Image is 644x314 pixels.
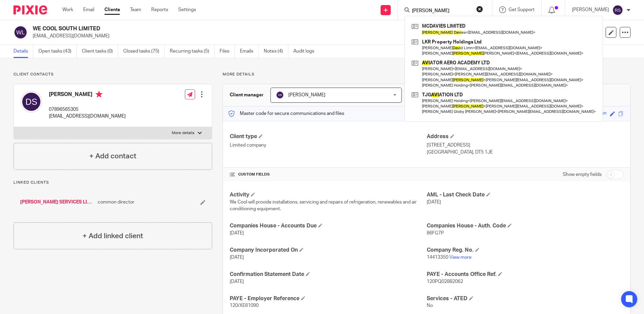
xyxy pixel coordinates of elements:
[612,5,623,15] img: svg%3E
[230,92,264,98] h3: Client manager
[411,8,472,14] input: Search
[62,6,73,13] a: Work
[427,295,623,302] h4: Services - ATED
[230,303,259,308] span: 120/XE61090
[427,271,623,278] h4: PAYE - Accounts Office Ref.
[230,133,426,140] h4: Client type
[21,91,42,113] img: svg%3E
[228,110,344,117] p: Master code for secure communications and files
[220,45,235,58] a: Files
[230,255,244,260] span: [DATE]
[96,91,102,98] i: Primary
[83,231,143,241] h4: + Add linked client
[13,72,212,77] p: Client contacts
[276,91,284,99] img: svg%3E
[230,295,426,302] h4: PAYE - Employer Reference
[49,91,126,99] h4: [PERSON_NAME]
[230,279,244,284] span: [DATE]
[49,113,126,120] p: [EMAIL_ADDRESS][DOMAIN_NAME]
[89,151,136,161] h4: + Add contact
[427,279,463,284] span: 120PQ02882062
[123,45,165,58] a: Closed tasks (75)
[572,6,609,13] p: [PERSON_NAME]
[240,45,259,58] a: Emails
[98,199,134,206] span: common director
[563,171,602,178] label: Show empty fields
[49,106,126,113] p: 07896565305
[427,149,623,156] p: [GEOGRAPHIC_DATA], DT5 1JE
[427,200,441,205] span: [DATE]
[230,222,426,229] h4: Companies House - Accounts Due
[13,180,212,185] p: Linked clients
[427,222,623,229] h4: Companies House - Auth. Code
[13,45,33,58] a: Details
[104,6,120,13] a: Clients
[427,231,444,235] span: 86FG7P
[427,133,623,140] h4: Address
[13,25,28,39] img: svg%3E
[130,6,141,13] a: Team
[230,271,426,278] h4: Confirmation Statement Date
[151,6,168,13] a: Reports
[172,130,194,136] p: More details
[427,303,433,308] span: No
[230,247,426,254] h4: Company Incorporated On
[230,142,426,149] p: Limited company
[427,247,623,254] h4: Company Reg. No.
[33,33,539,39] p: [EMAIL_ADDRESS][DOMAIN_NAME]
[178,6,196,13] a: Settings
[170,45,215,58] a: Recurring tasks (5)
[476,6,483,12] button: Clear
[293,45,319,58] a: Audit logs
[230,172,426,177] h4: CUSTOM FIELDS
[33,25,438,32] h2: WE COOL SOUTH LIMITED
[83,6,94,13] a: Email
[13,5,47,14] img: Pixie
[230,231,244,235] span: [DATE]
[230,191,426,198] h4: Activity
[288,93,325,97] span: [PERSON_NAME]
[427,142,623,149] p: [STREET_ADDRESS]
[223,72,631,77] p: More details
[82,45,118,58] a: Client tasks (0)
[449,255,472,260] a: View more
[230,200,417,211] span: We Cool will provide installations, servicing and repairs of refrigeration, renewables and air co...
[427,191,623,198] h4: AML - Last Check Date
[509,7,535,12] span: Get Support
[264,45,288,58] a: Notes (4)
[427,255,448,260] span: 14413350
[38,45,77,58] a: Open tasks (43)
[20,199,94,206] a: [PERSON_NAME] SERVICES LIMITED (We Heat)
